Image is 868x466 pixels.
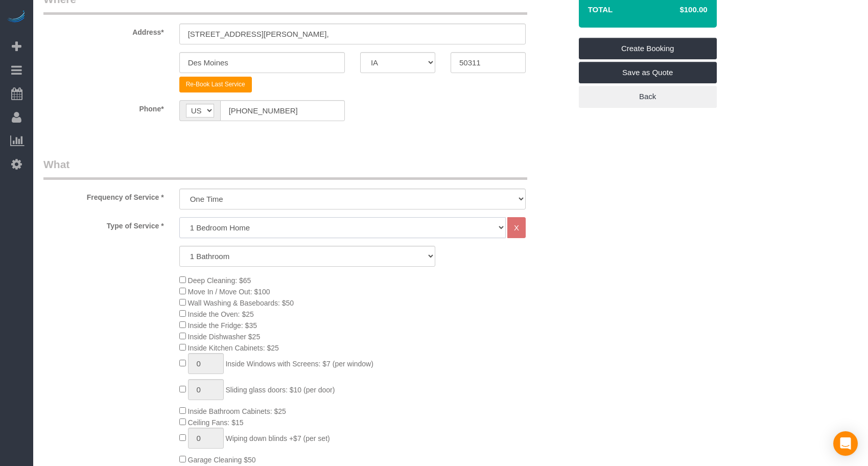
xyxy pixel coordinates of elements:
h4: $100.00 [649,6,707,14]
span: Inside Bathroom Cabinets: $25 [188,407,286,415]
div: Open Intercom Messenger [833,431,858,456]
span: Sliding glass doors: $10 (per door) [225,386,335,394]
span: Deep Cleaning: $65 [188,276,251,285]
label: Type of Service * [36,217,172,231]
span: Inside the Fridge: $35 [188,321,257,330]
span: Ceiling Fans: $15 [188,418,244,427]
legend: What [43,157,527,180]
span: Wall Washing & Baseboards: $50 [188,299,294,307]
a: Create Booking [579,38,717,59]
span: Inside Windows with Screens: $7 (per window) [225,360,373,368]
span: Garage Cleaning $50 [188,456,256,464]
img: Automaid Logo [6,10,27,25]
label: Address* [36,24,172,37]
a: Save as Quote [579,62,717,83]
input: City* [179,52,345,73]
span: Wiping down blinds +$7 (per set) [225,434,330,442]
strong: Total [588,5,613,14]
button: Re-Book Last Service [179,77,252,92]
input: Zip Code* [451,52,526,73]
a: Back [579,86,717,107]
input: Phone* [220,100,345,121]
span: Inside the Oven: $25 [188,310,254,318]
label: Frequency of Service * [36,189,172,202]
span: Inside Kitchen Cabinets: $25 [188,344,279,352]
span: Move In / Move Out: $100 [188,288,270,296]
span: Inside Dishwasher $25 [188,333,261,341]
label: Phone* [36,100,172,114]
